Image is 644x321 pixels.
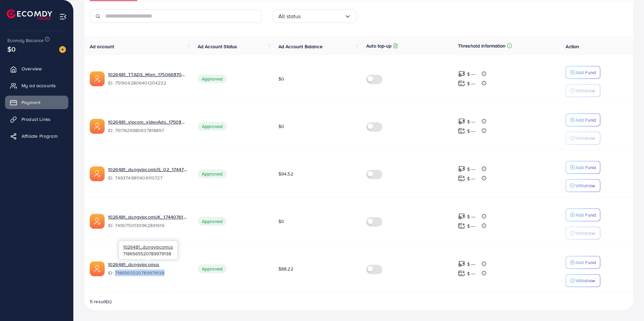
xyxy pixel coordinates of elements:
button: Withdraw [566,84,600,97]
p: $ --- [467,174,476,183]
img: top-up amount [458,80,465,87]
a: 1026481_vipcom_videoAds_1750380509111 [108,119,187,125]
span: Approved [198,264,227,273]
div: <span class='underline'>1026481_TTADS_Hien_1750663705167</span></br>7519042806401204232 [108,71,187,87]
span: Ad account [90,43,114,50]
a: Product Links [5,113,68,126]
p: Withdraw [575,277,595,285]
button: Withdraw [566,227,600,239]
span: 1026481_dungvipcomus [123,244,173,250]
span: Overview [22,65,42,72]
span: ID: 7519042806401204232 [108,79,187,86]
a: 1026481_TTADS_Hien_1750663705167 [108,71,187,78]
a: Payment [5,96,68,109]
p: $ --- [467,222,476,230]
p: $ --- [467,127,476,135]
p: Threshold information [458,42,505,50]
p: Add Fund [575,68,596,76]
p: Auto top-up [366,42,391,50]
p: Withdraw [575,87,595,95]
a: 1026481_dungvipcomUS_02_1744774713900 [108,166,187,173]
button: Add Fund [566,161,600,174]
div: Search for option [273,9,357,23]
img: menu [59,13,67,21]
img: image [59,46,66,53]
p: Withdraw [575,229,595,237]
img: top-up amount [458,222,465,229]
img: top-up amount [458,213,465,220]
div: <span class='underline'>1026481_vipcom_videoAds_1750380509111</span></br>7517826980637818897 [108,119,187,134]
img: logo [7,9,52,20]
input: Search for option [301,11,344,22]
div: 7186565520789979138 [119,241,177,259]
a: Affiliate Program [5,129,68,143]
iframe: Chat [615,291,639,316]
img: ic-ads-acc.e4c84228.svg [90,261,105,276]
img: ic-ads-acc.e4c84228.svg [90,214,105,229]
span: $0 [278,218,284,225]
img: ic-ads-acc.e4c84228.svg [90,119,105,134]
p: Add Fund [575,163,596,171]
a: 1026481_dungvipcomus [108,261,159,268]
span: Ad Account Status [198,43,237,50]
span: Action [566,43,579,50]
img: top-up amount [458,175,465,182]
span: $94.52 [278,170,293,177]
p: Add Fund [575,258,596,266]
span: $0 [278,75,284,82]
img: ic-ads-acc.e4c84228.svg [90,166,105,181]
div: <span class='underline'>1026481_dungvipcomUK_1744076183761</span></br>7490750130962841616 [108,214,187,229]
img: top-up amount [458,270,465,277]
p: $ --- [467,118,476,126]
img: top-up amount [458,70,465,77]
span: Product Links [22,116,50,123]
button: Add Fund [566,66,600,79]
p: Add Fund [575,116,596,124]
p: $ --- [467,79,476,88]
span: My ad accounts [22,82,56,89]
p: Withdraw [575,182,595,190]
span: Ad Account Balance [278,43,323,50]
a: Overview [5,62,68,75]
button: Add Fund [566,256,600,269]
img: top-up amount [458,118,465,125]
button: Add Fund [566,208,600,221]
span: ID: 7490750130962841616 [108,222,187,229]
span: Affiliate Program [22,133,58,139]
p: $ --- [467,269,476,278]
div: <span class='underline'>1026481_dungvipcomUS_02_1744774713900</span></br>7493749811406110727 [108,166,187,182]
button: Withdraw [566,179,600,192]
a: My ad accounts [5,79,68,92]
span: $0 [7,44,15,54]
span: Payment [22,99,40,106]
button: Withdraw [566,132,600,145]
span: All status [278,11,301,22]
span: 5 result(s) [90,298,112,305]
button: Withdraw [566,274,600,287]
img: ic-ads-acc.e4c84228.svg [90,71,105,86]
p: Add Fund [575,211,596,219]
span: ID: 7493749811406110727 [108,174,187,181]
span: $88.22 [278,265,293,272]
span: Ecomdy Balance [7,37,44,44]
span: Approved [198,74,227,83]
p: $ --- [467,70,476,78]
span: ID: 7186565520789979138 [108,269,187,276]
p: $ --- [467,213,476,221]
img: top-up amount [458,260,465,267]
span: $0 [278,123,284,130]
p: $ --- [467,260,476,268]
img: top-up amount [458,165,465,172]
img: top-up amount [458,127,465,134]
span: Approved [198,122,227,131]
span: Approved [198,169,227,178]
a: 1026481_dungvipcomUK_1744076183761 [108,214,187,220]
span: ID: 7517826980637818897 [108,127,187,134]
button: Add Fund [566,114,600,126]
span: Approved [198,217,227,226]
p: Withdraw [575,134,595,142]
p: $ --- [467,165,476,173]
